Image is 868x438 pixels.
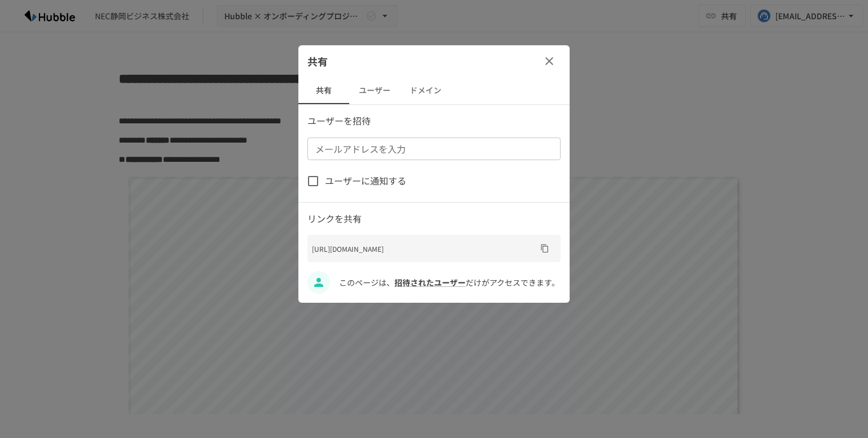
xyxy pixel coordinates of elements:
[339,276,561,289] p: このページは、 だけがアクセスできます。
[349,77,400,104] button: ユーザー
[307,114,561,128] p: ユーザーを招待
[536,239,554,257] button: URLをコピー
[298,45,570,77] div: 共有
[400,77,451,104] button: ドメイン
[312,243,536,254] p: [URL][DOMAIN_NAME]
[298,77,349,104] button: 共有
[325,174,406,188] span: ユーザーに通知する
[307,212,561,226] p: リンクを共有
[394,277,466,288] a: 招待されたユーザー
